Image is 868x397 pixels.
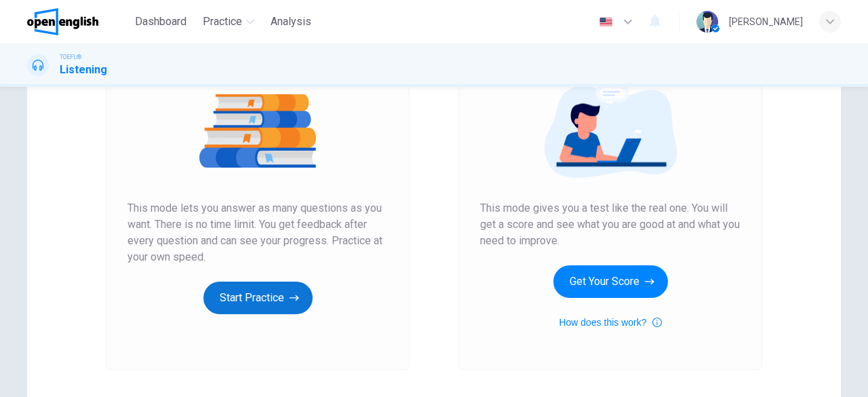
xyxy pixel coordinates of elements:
div: [PERSON_NAME] [729,14,803,30]
img: en [597,17,614,27]
button: Analysis [265,10,317,34]
span: Practice [203,14,242,30]
button: Start Practice [203,282,313,314]
button: Get Your Score [553,265,668,298]
span: Analysis [271,14,311,30]
a: OpenEnglish logo [27,8,130,35]
h1: Listening [60,62,107,78]
button: Dashboard [130,10,192,34]
button: Practice [197,10,260,34]
img: OpenEnglish logo [27,8,98,35]
span: TOEFL® [60,52,81,62]
img: Profile picture [696,11,718,33]
span: This mode lets you answer as many questions as you want. There is no time limit. You get feedback... [127,200,388,265]
button: How does this work? [559,314,661,330]
span: Dashboard [135,14,186,30]
span: This mode gives you a test like the real one. You will get a score and see what you are good at a... [480,200,741,249]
